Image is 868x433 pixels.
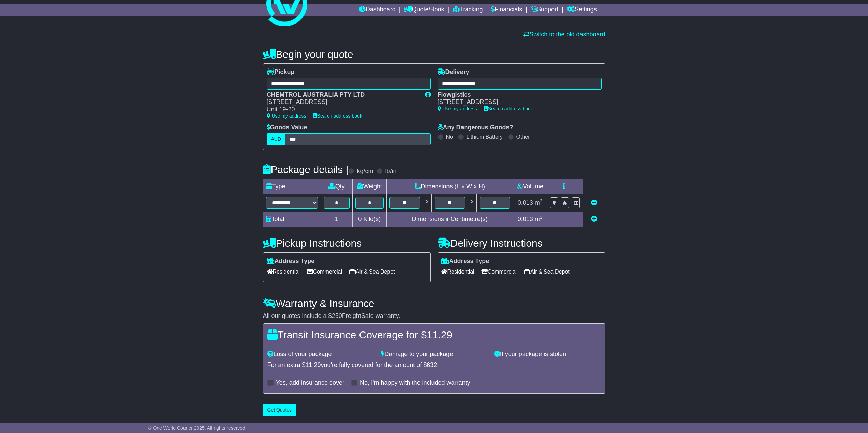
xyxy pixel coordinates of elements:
td: Dimensions (L x W x H) [386,179,513,194]
h4: Package details | [263,164,349,175]
td: Total [263,212,321,227]
label: Lithium Battery [466,134,503,140]
label: No, I'm happy with the included warranty [360,379,470,387]
div: Flowgistics [438,91,595,99]
td: x [468,194,477,212]
div: All our quotes include a $ FreightSafe warranty. [263,312,605,320]
span: 632 [427,361,437,368]
div: For an extra $ you're fully covered for the amount of $ . [267,361,601,369]
label: lb/in [385,168,396,175]
label: Pickup [267,68,295,76]
sup: 3 [540,215,543,220]
h4: Begin your quote [263,49,605,60]
button: Get Quotes [263,404,296,416]
div: [STREET_ADDRESS] [267,98,418,106]
span: Air & Sea Depot [349,266,395,277]
a: Remove this item [591,199,597,206]
span: 0 [358,216,362,222]
a: Financials [491,4,522,16]
a: Settings [567,4,597,16]
span: m [535,199,543,206]
span: 11.29 [427,329,452,340]
td: Kilo(s) [352,212,386,227]
span: Residential [441,266,474,277]
label: Goods Value [267,124,307,132]
a: Search address book [313,113,362,119]
span: Commercial [307,266,342,277]
span: 11.29 [306,361,321,368]
label: Yes, add insurance cover [276,379,344,387]
td: x [423,194,432,212]
td: Qty [321,179,352,194]
label: AUD [267,133,286,145]
span: Commercial [481,266,517,277]
a: Support [531,4,558,16]
td: Type [263,179,321,194]
label: No [446,134,453,140]
div: Loss of your package [264,351,378,358]
h4: Pickup Instructions [263,237,431,249]
h4: Warranty & Insurance [263,298,605,309]
td: Weight [352,179,386,194]
span: 0.013 [518,216,533,222]
div: CHEMTROL AUSTRALIA PTY LTD [267,91,418,99]
h4: Delivery Instructions [438,237,605,249]
div: If your package is stolen [491,351,604,358]
div: [STREET_ADDRESS] [438,98,595,106]
span: Air & Sea Depot [524,266,570,277]
a: Quote/Book [404,4,444,16]
a: Add new item [591,216,597,222]
span: 250 [332,312,342,319]
td: Volume [513,179,547,194]
label: Any Dangerous Goods? [438,124,513,132]
a: Search address book [484,106,533,111]
a: Use my address [438,106,477,111]
sup: 3 [540,198,543,203]
label: Other [516,134,530,140]
span: Residential [267,266,300,277]
h4: Transit Insurance Coverage for $ [267,329,601,340]
td: 1 [321,212,352,227]
div: Damage to your package [377,351,491,358]
div: Unit 19-20 [267,106,418,113]
td: Dimensions in Centimetre(s) [386,212,513,227]
a: Switch to the old dashboard [523,31,605,38]
a: Use my address [267,113,306,119]
a: Dashboard [359,4,396,16]
span: 0.013 [518,199,533,206]
label: Address Type [267,258,315,265]
label: Delivery [438,68,469,76]
span: m [535,216,543,222]
label: kg/cm [357,168,373,175]
span: © One World Courier 2025. All rights reserved. [148,425,247,431]
label: Address Type [441,258,489,265]
a: Tracking [453,4,483,16]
